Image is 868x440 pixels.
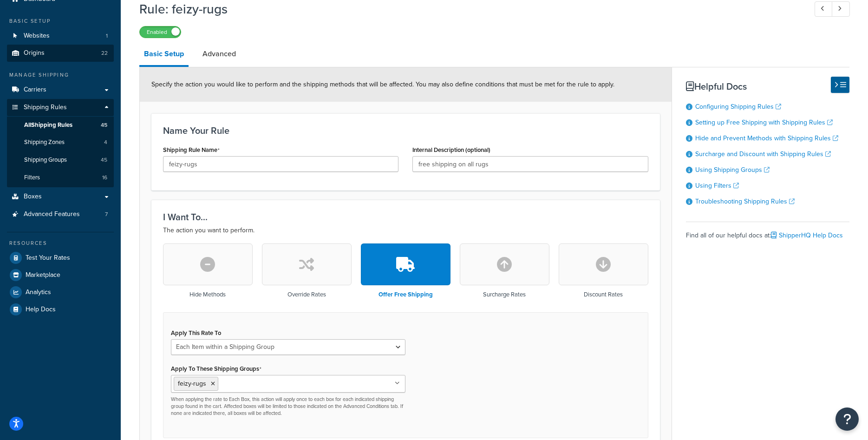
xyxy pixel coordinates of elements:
span: Marketplace [26,271,60,279]
label: Internal Description (optional) [412,146,490,153]
a: Next Record [832,1,850,17]
h3: I Want To... [163,212,648,222]
a: Analytics [7,284,114,301]
a: Advanced [198,43,241,65]
h3: Discount Rates [584,291,623,298]
h3: Override Rates [287,291,326,298]
a: Basic Setup [139,43,189,67]
label: Enabled [140,26,181,38]
p: When applying the rate to Each Box, this action will apply once to each box for each indicated sh... [171,396,405,417]
span: 7 [105,210,108,218]
a: Test Your Rates [7,250,114,266]
li: Shipping Rules [7,99,114,187]
span: Help Docs [26,306,56,314]
span: feizy-rugs [178,379,206,388]
button: Open Resource Center [835,407,859,431]
div: Manage Shipping [7,71,114,79]
span: Boxes [24,193,42,201]
a: Configuring Shipping Rules [695,102,781,112]
a: Using Shipping Groups [695,165,770,175]
a: Advanced Features7 [7,206,114,223]
a: Carriers [7,81,114,99]
a: Using Filters [695,181,739,190]
a: Setting up Free Shipping with Shipping Rules [695,118,833,127]
button: Hide Help Docs [831,77,849,93]
span: 4 [104,138,107,146]
li: Origins [7,45,114,62]
h3: Helpful Docs [686,81,849,92]
span: Shipping Rules [24,104,67,112]
span: 22 [101,49,108,57]
span: Analytics [26,289,51,296]
h3: Surcharge Rates [483,291,526,298]
a: Origins22 [7,45,114,62]
span: Filters [24,174,40,182]
a: Marketplace [7,267,114,283]
a: Websites1 [7,27,114,45]
a: Shipping Groups45 [7,151,114,169]
li: Advanced Features [7,206,114,223]
a: Shipping Zones4 [7,134,114,151]
span: Origins [24,49,45,57]
a: AllShipping Rules45 [7,117,114,134]
span: All Shipping Rules [24,121,72,129]
label: Shipping Rule Name [163,146,220,154]
li: Websites [7,27,114,45]
div: Basic Setup [7,17,114,25]
span: Test Your Rates [26,254,70,262]
h3: Hide Methods [189,291,226,298]
li: Filters [7,169,114,186]
li: Shipping Zones [7,134,114,151]
label: Apply To These Shipping Groups [171,365,261,373]
h3: Name Your Rule [163,125,648,136]
a: Previous Record [815,1,833,17]
span: Specify the action you would like to perform and the shipping methods that will be affected. You ... [151,79,614,89]
span: Shipping Zones [24,138,65,146]
label: Apply This Rate To [171,329,221,336]
span: Carriers [24,86,46,94]
h3: Offer Free Shipping [379,291,433,298]
a: Boxes [7,188,114,205]
span: Websites [24,32,50,40]
a: Filters16 [7,169,114,186]
a: ShipperHQ Help Docs [771,230,843,240]
span: 16 [102,174,107,182]
span: Advanced Features [24,210,80,218]
a: Help Docs [7,301,114,318]
div: Find all of our helpful docs at: [686,222,849,242]
a: Troubleshooting Shipping Rules [695,197,795,206]
span: 1 [106,32,108,40]
span: 45 [101,156,107,164]
a: Hide and Prevent Methods with Shipping Rules [695,133,838,143]
span: Shipping Groups [24,156,67,164]
div: Resources [7,239,114,247]
span: 45 [101,121,107,129]
a: Shipping Rules [7,99,114,116]
a: Surcharge and Discount with Shipping Rules [695,149,831,159]
p: The action you want to perform. [163,225,648,236]
li: Shipping Groups [7,151,114,169]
